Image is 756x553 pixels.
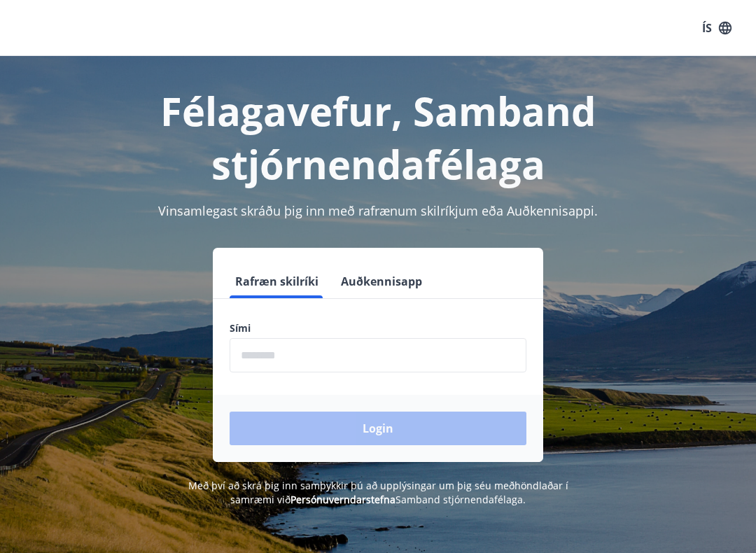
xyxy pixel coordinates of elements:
a: Persónuverndarstefna [290,493,395,506]
h1: Félagavefur, Samband stjórnendafélaga [17,84,739,190]
label: Sími [230,321,526,335]
span: Vinsamlegast skráðu þig inn með rafrænum skilríkjum eða Auðkennisappi. [158,202,598,219]
span: Með því að skrá þig inn samþykkir þú að upplýsingar um þig séu meðhöndlaðar í samræmi við Samband... [188,479,568,506]
button: ÍS [694,15,739,41]
button: Rafræn skilríki [230,265,324,298]
button: Auðkennisapp [335,265,428,298]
